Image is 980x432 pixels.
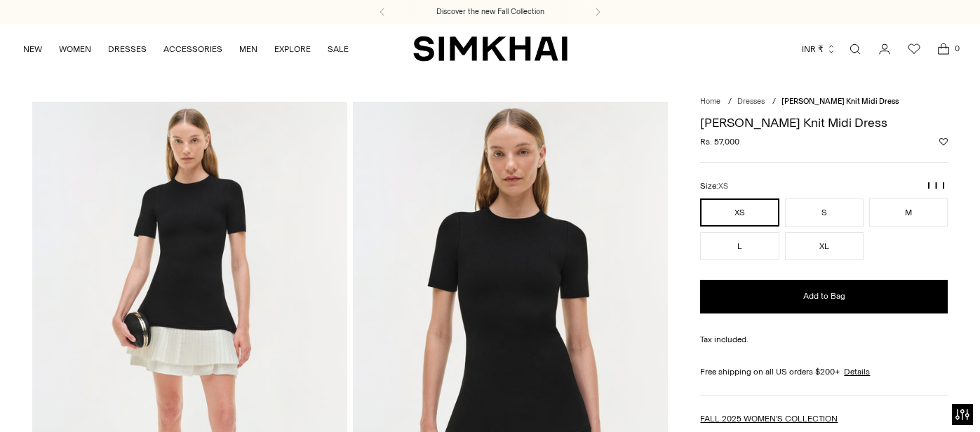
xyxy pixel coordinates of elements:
[951,42,963,55] span: 0
[700,232,779,260] button: L
[700,280,947,313] button: Add to Bag
[700,96,947,108] nav: breadcrumbs
[163,34,222,65] a: ACCESSORIES
[274,34,311,65] a: EXPLORE
[785,232,864,260] button: XL
[939,137,948,146] button: Add to Wishlist
[108,34,147,65] a: DRESSES
[802,34,836,65] button: INR ₹
[785,198,864,227] button: S
[700,135,739,148] span: Rs. 57,000
[781,97,899,106] span: [PERSON_NAME] Knit Midi Dress
[436,6,544,18] a: Discover the new Fall Collection
[700,116,947,129] h1: [PERSON_NAME] Knit Midi Dress
[700,333,947,346] div: Tax included.
[844,365,870,378] a: Details
[803,290,845,302] span: Add to Bag
[239,34,257,65] a: MEN
[700,97,720,106] a: Home
[413,35,568,62] a: SIMKHAI
[737,97,765,106] a: Dresses
[23,34,42,65] a: NEW
[869,198,948,227] button: M
[700,180,728,193] label: Size:
[718,182,728,191] span: XS
[700,198,779,227] button: XS
[700,414,838,424] a: FALL 2025 WOMEN'S COLLECTION
[700,365,947,378] div: Free shipping on all US orders $200+
[772,96,776,108] div: /
[59,34,91,65] a: WOMEN
[728,96,732,108] div: /
[900,35,928,63] a: Wishlist
[929,35,958,63] a: Open cart modal
[841,35,869,63] a: Open search modal
[871,35,899,63] a: Go to the account page
[328,34,349,65] a: SALE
